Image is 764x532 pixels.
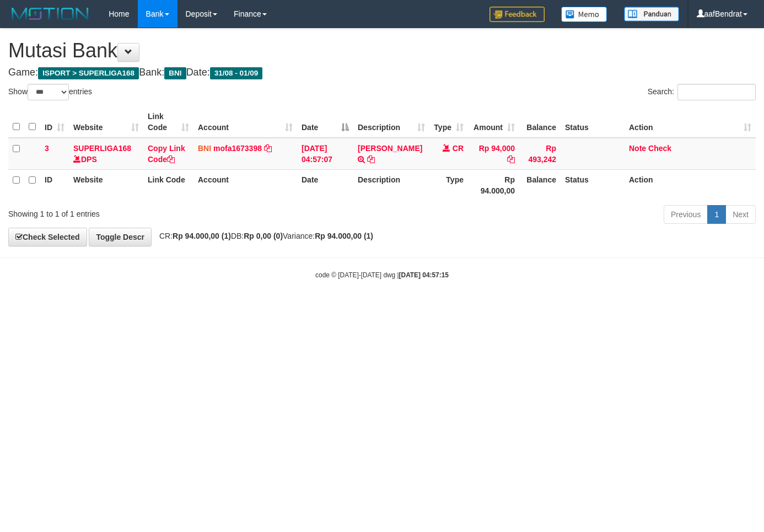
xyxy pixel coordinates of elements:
[725,205,756,224] a: Next
[468,138,519,170] td: Rp 94,000
[429,169,468,201] th: Type
[45,144,49,153] span: 3
[519,169,561,201] th: Balance
[8,6,92,22] img: MOTION_logo.png
[213,144,262,153] a: mofa1673398
[561,169,625,201] th: Status
[8,204,310,219] div: Showing 1 to 1 of 1 entries
[8,40,756,62] h1: Mutasi Bank
[28,84,69,100] select: Showentries
[297,106,353,138] th: Date: activate to sort column descending
[624,7,679,22] img: panduan.png
[154,232,373,240] span: CR: DB: Variance:
[519,138,561,170] td: Rp 493,242
[353,169,429,201] th: Description
[648,84,756,100] label: Search:
[244,232,283,240] strong: Rp 0,00 (0)
[164,67,186,79] span: BNI
[198,144,211,153] span: BNI
[89,228,152,246] a: Toggle Descr
[297,138,353,170] td: [DATE] 04:57:07
[264,144,272,153] a: Copy mofa1673398 to clipboard
[707,205,726,224] a: 1
[148,144,185,164] a: Copy Link Code
[468,106,519,138] th: Amount: activate to sort column ascending
[40,106,69,138] th: ID: activate to sort column ascending
[561,106,625,138] th: Status
[40,169,69,201] th: ID
[453,144,464,153] span: CR
[143,106,193,138] th: Link Code: activate to sort column ascending
[193,169,297,201] th: Account
[193,106,297,138] th: Account: activate to sort column ascending
[648,144,671,153] a: Check
[8,84,92,100] label: Show entries
[507,155,515,164] a: Copy Rp 94,000 to clipboard
[297,169,353,201] th: Date
[143,169,193,201] th: Link Code
[561,7,607,22] img: Button%20Memo.svg
[353,106,429,138] th: Description: activate to sort column ascending
[367,155,375,164] a: Copy ANDRI WAHYU PRIAJI to clipboard
[625,169,756,201] th: Action
[677,84,756,100] input: Search:
[8,67,756,78] h4: Game: Bank: Date:
[173,232,231,240] strong: Rp 94.000,00 (1)
[315,271,449,279] small: code © [DATE]-[DATE] dwg |
[38,67,139,79] span: ISPORT > SUPERLIGA168
[8,228,87,246] a: Check Selected
[73,144,131,153] a: SUPERLIGA168
[629,144,646,153] a: Note
[210,67,263,79] span: 31/08 - 01/09
[69,138,143,170] td: DPS
[69,106,143,138] th: Website: activate to sort column ascending
[69,169,143,201] th: Website
[399,271,449,279] strong: [DATE] 04:57:15
[468,169,519,201] th: Rp 94.000,00
[625,106,756,138] th: Action: activate to sort column ascending
[489,7,545,22] img: Feedback.jpg
[315,232,373,240] strong: Rp 94.000,00 (1)
[519,106,561,138] th: Balance
[429,106,468,138] th: Type: activate to sort column ascending
[358,144,422,153] a: [PERSON_NAME]
[664,205,708,224] a: Previous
